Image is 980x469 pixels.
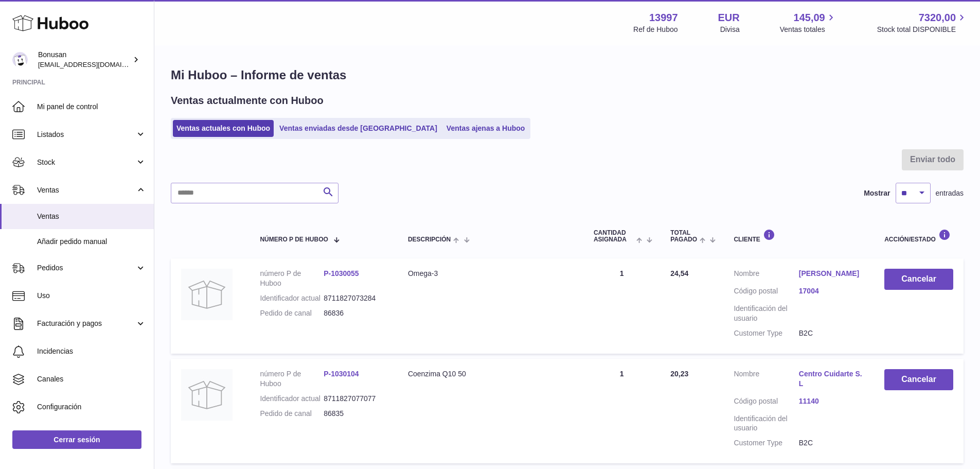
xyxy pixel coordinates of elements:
span: 7320,00 [919,11,956,25]
a: Ventas enviadas desde [GEOGRAPHIC_DATA] [276,120,441,137]
dd: 8711827073284 [324,293,387,303]
dt: Código postal [734,396,798,409]
dt: número P de Huboo [260,269,324,288]
button: Cancelar [884,369,953,390]
a: 11140 [799,396,864,406]
div: Bonusan [38,50,131,70]
span: Ventas [37,185,135,195]
a: 17004 [799,286,864,296]
strong: EUR [718,11,740,25]
span: Configuración [37,402,146,412]
dd: 8711827077077 [324,394,387,404]
dt: número P de Huboo [260,369,324,389]
span: 145,09 [794,11,825,25]
span: Mi panel de control [37,102,146,112]
a: 145,09 Ventas totales [780,11,837,34]
dd: B2C [799,438,864,448]
span: Stock total DISPONIBLE [877,25,968,34]
div: Omega-3 [408,269,573,279]
div: Ref de Huboo [633,25,678,34]
a: 7320,00 Stock total DISPONIBLE [877,11,968,34]
a: P-1030104 [324,370,359,378]
span: Incidencias [37,346,146,356]
td: 1 [583,258,660,353]
span: 20,23 [670,370,688,378]
div: Cliente [734,229,864,243]
dt: Identificador actual [260,394,324,404]
span: Total pagado [670,230,697,243]
dt: Identificador actual [260,293,324,303]
span: Añadir pedido manual [37,237,146,247]
dd: B2C [799,328,864,338]
a: Ventas ajenas a Huboo [443,120,529,137]
a: Cerrar sesión [12,430,141,449]
dt: Pedido de canal [260,308,324,318]
span: Ventas [37,212,146,221]
a: Ventas actuales con Huboo [173,120,274,137]
span: número P de Huboo [260,236,328,243]
dt: Pedido de canal [260,409,324,419]
h1: Mi Huboo – Informe de ventas [171,67,964,83]
span: Stock [37,158,135,167]
span: Descripción [408,236,451,243]
dt: Código postal [734,286,798,299]
dt: Customer Type [734,438,798,448]
dt: Nombre [734,269,798,281]
label: Mostrar [864,188,890,198]
img: internalAdmin-13997@internal.huboo.com [12,52,28,67]
span: Uso [37,291,146,301]
dt: Customer Type [734,328,798,338]
strong: 13997 [649,11,678,25]
img: no-photo.jpg [181,369,233,421]
span: Facturación y pagos [37,319,135,328]
span: entradas [936,188,964,198]
a: Centro Cuidarte S.L [799,369,864,389]
dt: Nombre [734,369,798,391]
td: 1 [583,359,660,463]
span: Pedidos [37,263,135,273]
dd: 86836 [324,308,387,318]
a: [PERSON_NAME] [799,269,864,279]
span: Ventas totales [780,25,837,34]
span: Cantidad ASIGNADA [594,230,634,243]
dt: Identificación del usuario [734,304,798,323]
span: 24,54 [670,269,688,277]
a: P-1030055 [324,269,359,277]
h2: Ventas actualmente con Huboo [171,94,324,108]
div: Divisa [720,25,740,34]
button: Cancelar [884,269,953,290]
span: Listados [37,130,135,140]
dd: 86835 [324,409,387,419]
div: Coenzima Q10 50 [408,369,573,379]
dt: Identificación del usuario [734,414,798,433]
div: Acción/Estado [884,229,953,243]
img: no-photo.jpg [181,269,233,320]
span: Canales [37,374,146,384]
span: [EMAIL_ADDRESS][DOMAIN_NAME] [38,60,151,68]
